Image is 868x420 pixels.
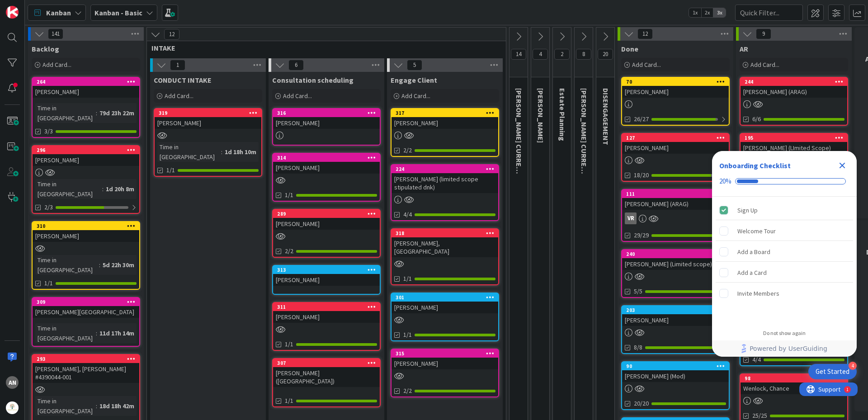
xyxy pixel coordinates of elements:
div: 111 [622,190,729,198]
div: 203[PERSON_NAME] [622,306,729,326]
span: Engage Client [391,76,437,85]
div: 264 [33,78,139,86]
div: 307 [273,359,380,367]
div: [PERSON_NAME] [155,117,261,129]
div: 127[PERSON_NAME] [622,134,729,154]
span: 1/1 [403,330,412,340]
div: Wenlock, Chance [741,382,847,394]
div: 195 [745,135,847,141]
div: [PERSON_NAME] [392,117,498,129]
span: 3/3 [44,127,53,136]
div: 240 [626,251,729,257]
div: [PERSON_NAME] (limited scope stipulated dnk) [392,173,498,193]
a: 309[PERSON_NAME][GEOGRAPHIC_DATA]Time in [GEOGRAPHIC_DATA]:11d 17h 14m [32,297,140,347]
a: 316[PERSON_NAME] [272,108,381,146]
div: Time in [GEOGRAPHIC_DATA] [157,142,221,162]
span: 1/1 [166,165,175,175]
span: Kanban [46,7,71,18]
span: 2/2 [285,246,293,256]
span: 1/1 [285,396,293,406]
div: 301[PERSON_NAME] [392,293,498,313]
div: 98Wenlock, Chance [741,374,847,394]
div: [PERSON_NAME] [33,86,139,98]
div: 315[PERSON_NAME] [392,349,498,369]
span: 2/2 [403,386,412,396]
div: 111[PERSON_NAME] (ARAG) [622,190,729,210]
div: [PERSON_NAME], [PERSON_NAME] #4390044-001 [33,363,139,383]
div: 20% [719,177,731,185]
a: 296[PERSON_NAME]Time in [GEOGRAPHIC_DATA]:1d 20h 8m2/3 [32,145,140,214]
span: 20/20 [634,399,649,408]
div: [PERSON_NAME] [273,218,380,230]
span: 12 [164,29,179,40]
span: DISENGAGEMENT [601,88,610,145]
span: 4/4 [403,210,412,219]
span: 12 [637,28,653,39]
div: Checklist Container [712,151,857,357]
span: CONDUCT INTAKE [154,76,212,85]
div: [PERSON_NAME] (ARAG) [741,86,847,98]
span: Done [621,44,638,53]
div: Checklist items [712,197,857,324]
div: [PERSON_NAME][GEOGRAPHIC_DATA] [33,306,139,318]
a: 307[PERSON_NAME] ([GEOGRAPHIC_DATA])1/1 [272,358,381,407]
div: 311 [277,304,380,310]
span: Add Card... [165,92,193,100]
span: Powered by UserGuiding [750,343,827,354]
div: 244[PERSON_NAME] (ARAG) [741,78,847,98]
span: 1/1 [285,190,293,200]
a: 244[PERSON_NAME] (ARAG)6/6 [740,77,848,126]
div: [PERSON_NAME] [392,302,498,313]
div: VR [622,212,729,224]
div: 18d 18h 42m [97,401,137,411]
span: KRISTI CURRENT CLIENTS [514,88,524,206]
span: 18/20 [634,170,649,180]
span: 2 [554,49,570,60]
div: 314 [273,154,380,162]
a: 311[PERSON_NAME]1/1 [272,302,381,351]
a: 289[PERSON_NAME]2/2 [272,209,381,258]
a: 317[PERSON_NAME]2/2 [391,108,499,157]
a: 310[PERSON_NAME]Time in [GEOGRAPHIC_DATA]:5d 22h 30m1/1 [32,221,140,290]
div: 203 [622,306,729,314]
span: : [221,147,222,157]
div: Invite Members [737,288,779,299]
div: 11d 17h 14m [97,328,137,338]
div: [PERSON_NAME] [622,314,729,326]
div: 5d 22h 30m [100,260,137,270]
span: KRISTI PROBATE [536,88,545,143]
span: : [96,401,97,411]
div: 315 [392,349,498,358]
a: 314[PERSON_NAME]1/1 [272,153,381,202]
div: Get Started [816,367,849,376]
a: 195[PERSON_NAME] (LImited Scope)14/15 [740,133,848,182]
div: 313 [277,267,380,273]
span: Add Card... [401,92,430,100]
img: avatar [6,401,19,414]
a: 319[PERSON_NAME]Time in [GEOGRAPHIC_DATA]:1d 18h 10m1/1 [154,108,262,177]
div: 127 [622,134,729,142]
span: Estate Planning [558,88,567,141]
div: 307 [277,360,380,366]
span: 1/1 [285,340,293,349]
span: Support [19,1,41,12]
input: Quick Filter... [735,5,803,21]
div: [PERSON_NAME] [273,162,380,174]
div: 319 [159,110,261,116]
span: 4 [533,49,548,60]
div: 111 [626,191,729,197]
a: 127[PERSON_NAME]18/20 [621,133,730,182]
div: 264 [37,79,139,85]
div: Invite Members is incomplete. [716,283,853,303]
span: : [99,260,100,270]
div: 90[PERSON_NAME] (Mod) [622,362,729,382]
div: 310 [33,222,139,230]
div: 317[PERSON_NAME] [392,109,498,129]
span: 141 [48,28,63,39]
div: 316 [277,110,380,116]
div: [PERSON_NAME] [33,230,139,242]
div: 301 [396,294,498,301]
div: Time in [GEOGRAPHIC_DATA] [35,323,96,343]
span: 4/4 [752,355,761,364]
div: 98 [741,374,847,382]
